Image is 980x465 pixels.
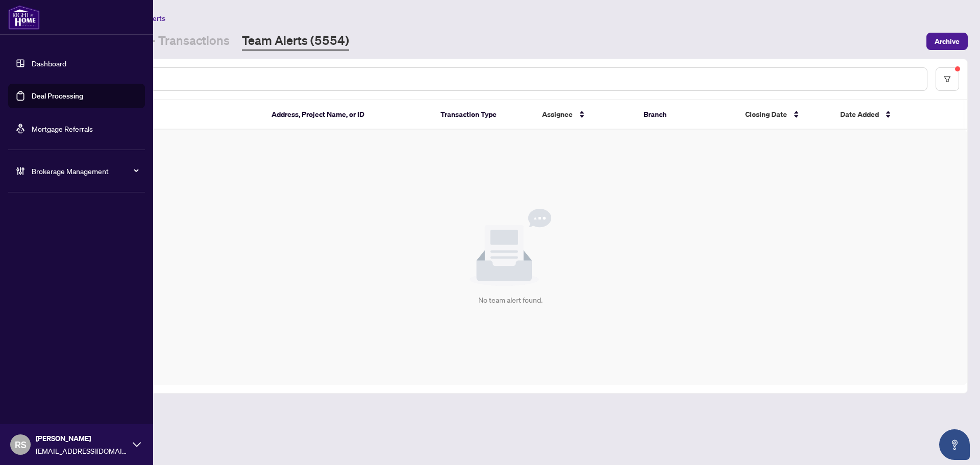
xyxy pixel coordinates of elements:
[94,100,263,130] th: Summary
[263,100,432,130] th: Address, Project Name, or ID
[32,124,93,133] a: Mortgage Referrals
[745,109,787,120] span: Closing Date
[432,100,534,130] th: Transaction Type
[737,100,832,130] th: Closing Date
[32,165,138,177] span: Brokerage Management
[478,295,543,306] div: No team alert found.
[635,100,737,130] th: Branch
[542,109,573,120] span: Assignee
[935,33,960,50] span: Archive
[534,100,635,130] th: Assignee
[32,91,83,101] a: Deal Processing
[8,5,40,30] img: logo
[926,33,968,50] button: Archive
[944,76,951,83] span: filter
[32,59,66,68] a: Dashboard
[36,433,128,444] span: [PERSON_NAME]
[242,32,349,51] a: Team Alerts (5554)
[936,67,959,91] button: filter
[36,445,128,456] span: [EMAIL_ADDRESS][DOMAIN_NAME]
[470,209,551,286] img: Null State Icon
[832,100,954,130] th: Date Added
[939,429,970,460] button: Open asap
[15,437,27,452] span: RS
[840,109,879,120] span: Date Added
